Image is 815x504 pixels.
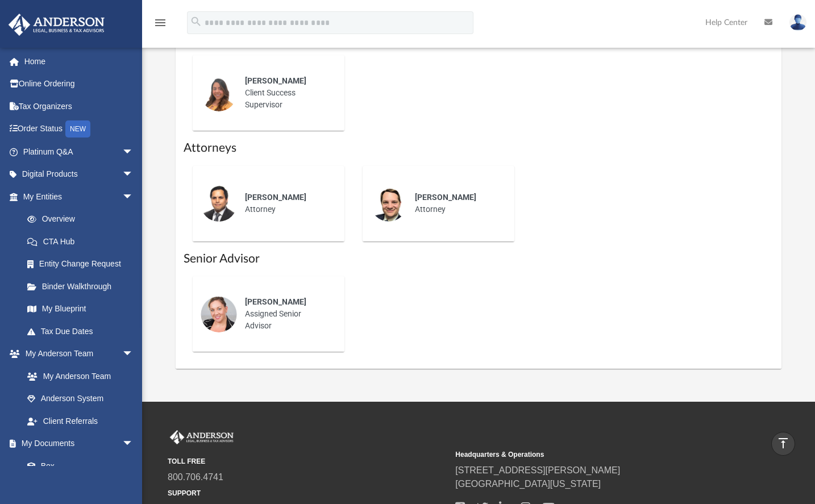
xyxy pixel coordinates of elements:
[190,15,202,28] i: search
[789,14,806,31] img: User Pic
[201,75,237,111] img: thumbnail
[184,251,774,267] h1: Senior Advisor
[16,365,139,388] a: My Anderson Team
[201,185,237,222] img: thumbnail
[245,193,306,202] span: [PERSON_NAME]
[16,275,151,298] a: Binder Walkthrough
[8,343,145,365] a: My Anderson Teamarrow_drop_down
[237,67,336,119] div: Client Success Supervisor
[237,288,336,340] div: Assigned Senior Advisor
[771,432,795,456] a: vertical_align_top
[8,432,145,455] a: My Documentsarrow_drop_down
[16,253,151,276] a: Entity Change Request
[168,456,447,466] small: TOLL FREE
[8,140,151,163] a: Platinum Q&Aarrow_drop_down
[122,163,145,186] span: arrow_drop_down
[237,184,336,223] div: Attorney
[776,436,790,450] i: vertical_align_top
[245,76,306,85] span: [PERSON_NAME]
[16,208,151,231] a: Overview
[455,449,735,460] small: Headquarters & Operations
[168,430,236,445] img: Anderson Advisors Platinum Portal
[8,50,151,73] a: Home
[16,320,151,343] a: Tax Due Dates
[455,479,601,489] a: [GEOGRAPHIC_DATA][US_STATE]
[168,488,447,498] small: SUPPORT
[153,22,167,30] a: menu
[5,14,108,36] img: Anderson Advisors Platinum Portal
[16,230,151,253] a: CTA Hub
[8,95,151,118] a: Tax Organizers
[184,140,774,156] h1: Attorneys
[455,465,620,475] a: [STREET_ADDRESS][PERSON_NAME]
[415,193,476,202] span: [PERSON_NAME]
[8,118,151,141] a: Order StatusNEW
[371,185,407,222] img: thumbnail
[201,296,237,332] img: thumbnail
[16,410,145,432] a: Client Referrals
[245,297,306,306] span: [PERSON_NAME]
[8,163,151,186] a: Digital Productsarrow_drop_down
[16,388,145,410] a: Anderson System
[168,472,223,482] a: 800.706.4741
[407,184,506,223] div: Attorney
[16,455,139,477] a: Box
[122,343,145,366] span: arrow_drop_down
[153,16,167,30] i: menu
[65,120,90,138] div: NEW
[122,185,145,209] span: arrow_drop_down
[122,432,145,456] span: arrow_drop_down
[8,73,151,95] a: Online Ordering
[8,185,151,208] a: My Entitiesarrow_drop_down
[16,298,145,320] a: My Blueprint
[122,140,145,164] span: arrow_drop_down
